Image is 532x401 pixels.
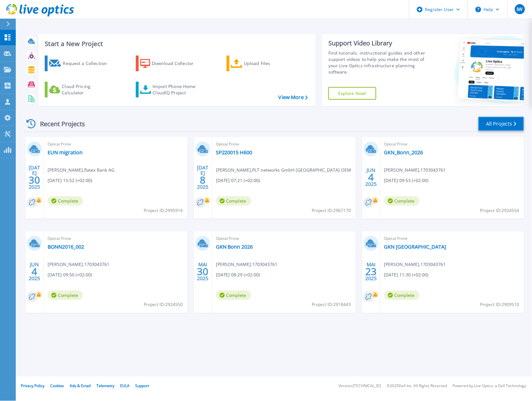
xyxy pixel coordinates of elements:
a: Download Collector [136,56,206,71]
a: Telemetry [96,383,114,389]
span: Complete [384,196,419,206]
div: JUN 2025 [365,166,377,189]
div: JUN 2025 [28,260,40,283]
span: Optical Prime [216,141,352,148]
a: SP220015 H600 [216,149,252,156]
span: [PERSON_NAME] , 1703043761 [216,261,278,268]
a: GKN [GEOGRAPHIC_DATA] [384,244,446,250]
span: 4 [368,174,374,180]
span: Project ID: 2924554 [480,207,519,214]
span: [PERSON_NAME] , 1703043761 [48,261,109,268]
div: [DATE] 2025 [28,166,40,189]
a: GKN_Bonn_2026 [384,149,423,156]
span: Complete [384,291,419,300]
span: [PERSON_NAME] , PLT networks GmbH [GEOGRAPHIC_DATA] OEM [216,167,351,174]
span: [DATE] 11:30 (+02:00) [384,271,429,278]
div: Download Collector [152,57,202,70]
span: 4 [32,269,37,274]
div: Recent Projects [24,116,94,132]
span: Optical Prime [384,141,520,148]
a: Support [135,383,149,389]
span: Project ID: 2995916 [144,207,183,214]
span: Complete [48,196,83,206]
a: Cloud Pricing Calculator [45,82,115,97]
a: BONN2016_002 [48,244,84,250]
span: Project ID: 2918443 [312,301,351,308]
div: MAI 2025 [365,260,377,283]
div: Upload Files [244,57,294,70]
span: Project ID: 2924550 [144,301,183,308]
span: [DATE] 15:52 (+02:00) [48,177,92,184]
a: All Projects [478,117,524,131]
li: Version: [TECHNICAL_ID] [339,384,381,388]
h3: Start a New Project [45,40,308,47]
div: Find tutorials, instructional guides and other support videos to help you make the most of your L... [328,50,431,75]
a: Explore Now! [328,87,376,100]
span: 30 [197,269,208,274]
span: Complete [48,291,83,300]
span: Complete [216,291,251,300]
li: © 2025 Dell Inc. All Rights Reserved [387,384,447,388]
a: GKN Bonn 2026 [216,244,253,250]
a: Privacy Policy [21,383,44,389]
div: Import Phone Home CloudIQ Project [153,83,202,96]
a: Upload Files [227,56,297,71]
span: Complete [216,196,251,206]
a: View More [279,94,308,100]
span: [DATE] 07:21 (+02:00) [216,177,260,184]
span: [PERSON_NAME] , flatex Bank AG [48,167,114,174]
span: Optical Prime [216,235,352,242]
a: EULA [120,383,130,389]
span: Optical Prime [384,235,520,242]
span: [PERSON_NAME] , 1703043761 [384,167,446,174]
a: Cookies [50,383,64,389]
span: [DATE] 08:29 (+02:00) [216,271,260,278]
span: 30 [29,177,40,183]
span: Optical Prime [48,235,184,242]
li: Powered by Live Optics, a Dell Technology [453,384,526,388]
div: Request a Collection [63,57,113,70]
span: [DATE] 09:50 (+02:00) [48,271,92,278]
div: MAI 2025 [197,260,209,283]
div: Cloud Pricing Calculator [62,83,112,96]
span: 23 [365,269,377,274]
span: IW [517,7,523,12]
span: 8 [200,177,205,183]
span: [DATE] 09:53 (+02:00) [384,177,429,184]
a: Ads & Email [70,383,91,389]
div: Support Video Library [328,39,431,47]
span: Project ID: 2909510 [480,301,519,308]
a: Request a Collection [45,56,115,71]
span: Project ID: 2967170 [312,207,351,214]
span: [PERSON_NAME] , 1703043761 [384,261,446,268]
div: [DATE] 2025 [197,166,209,189]
span: Optical Prime [48,141,184,148]
a: EUN migration [48,149,83,156]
